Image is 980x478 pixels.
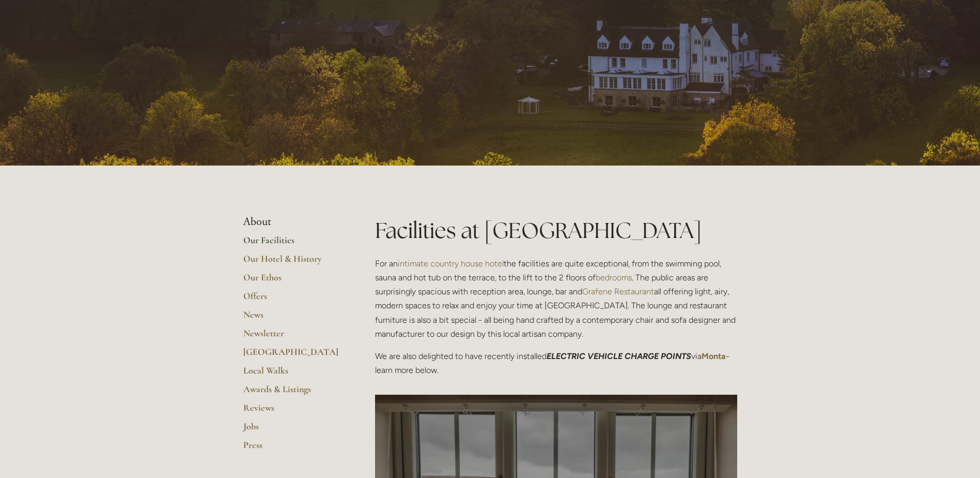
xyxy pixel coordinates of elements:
a: [GEOGRAPHIC_DATA] [243,346,342,365]
a: Our Ethos [243,272,342,290]
a: Awards & Listings [243,383,342,402]
a: Our Facilities [243,234,342,253]
p: For an the facilities are quite exceptional, from the swimming pool, sauna and hot tub on the ter... [375,257,737,341]
a: Press [243,439,342,458]
a: Our Hotel & History [243,253,342,272]
a: Newsletter [243,327,342,346]
p: We are also delighted to have recently installed via - learn more below. [375,349,737,377]
a: Monta [702,351,726,361]
a: News [243,309,342,327]
a: Local Walks [243,365,342,383]
a: Jobs [243,421,342,439]
a: Offers [243,290,342,309]
a: Reviews [243,402,342,421]
a: intimate country house hotel [398,259,504,268]
a: bedrooms [596,273,632,282]
h1: Facilities at [GEOGRAPHIC_DATA] [375,215,737,246]
li: About [243,215,342,229]
em: ELECTRIC VEHICLE CHARGE POINTS [547,351,691,361]
a: Grafene Restaurant [582,287,654,296]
